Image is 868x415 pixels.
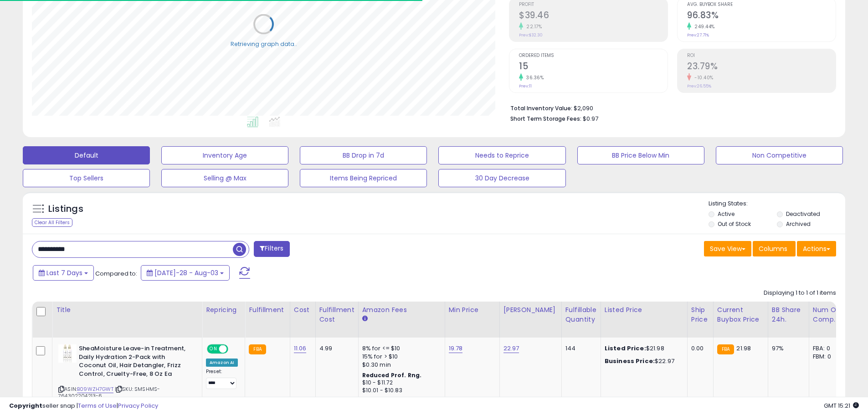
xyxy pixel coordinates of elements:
li: $2,090 [510,102,829,113]
div: Repricing [206,305,241,315]
button: Default [23,146,150,164]
b: Listed Price: [605,344,646,353]
span: Avg. Buybox Share [687,2,836,7]
div: $10 - $11.72 [362,379,438,387]
div: 97% [772,344,802,353]
div: BB Share 24h. [772,305,805,324]
b: SheaMoisture Leave-in Treatment, Daily Hydration 2-Pack with Coconut Oil, Hair Detangler, Frizz C... [79,344,190,380]
label: Archived [786,220,811,228]
div: Num of Comp. [813,305,846,324]
button: Columns [753,241,796,256]
button: Top Sellers [23,169,150,187]
span: [DATE]-28 - Aug-03 [154,268,218,277]
div: Amazon AI [206,359,238,367]
button: Selling @ Max [161,169,288,187]
div: Displaying 1 to 1 of 1 items [764,289,836,297]
p: Listing States: [709,200,845,208]
div: Retrieving graph data.. [231,40,297,48]
div: Fulfillment [249,305,286,315]
div: Listed Price [605,305,683,315]
h5: Listings [48,203,83,215]
div: FBM: 0 [813,353,843,361]
span: Profit [519,2,668,7]
div: FBA: 0 [813,344,843,353]
button: Filters [254,241,289,257]
div: $0.30 min [362,361,438,369]
small: Prev: $32.30 [519,32,543,38]
button: Save View [704,241,751,256]
small: 36.36% [523,74,544,81]
span: Ordered Items [519,53,668,58]
label: Deactivated [786,210,820,218]
span: 21.98 [736,344,751,353]
div: Ship Price [691,305,709,324]
div: 15% for > $10 [362,353,438,361]
div: 0.00 [691,344,706,353]
span: Compared to: [95,269,137,278]
div: Cost [294,305,312,315]
button: Non Competitive [716,146,843,164]
a: 11.06 [294,344,307,353]
span: ON [208,345,219,353]
div: Amazon Fees [362,305,441,315]
small: -10.40% [691,74,714,81]
label: Out of Stock [718,220,751,228]
span: ROI [687,53,836,58]
small: Prev: 26.55% [687,83,711,89]
div: $22.97 [605,357,680,365]
strong: Copyright [9,401,42,410]
button: Items Being Repriced [300,169,427,187]
div: $21.98 [605,344,680,353]
div: Min Price [449,305,496,315]
span: 2025-08-11 15:21 GMT [824,401,859,410]
div: 8% for <= $10 [362,344,438,353]
label: Active [718,210,734,218]
div: Preset: [206,369,238,389]
span: Last 7 Days [46,268,82,277]
b: Total Inventory Value: [510,104,572,112]
a: Privacy Policy [118,401,158,410]
small: 22.17% [523,23,542,30]
a: 19.78 [449,344,463,353]
div: 4.99 [319,344,351,353]
h2: $39.46 [519,10,668,22]
a: 22.97 [503,344,519,353]
div: Title [56,305,198,315]
small: FBA [717,344,734,354]
div: seller snap | | [9,402,158,410]
span: OFF [227,345,241,353]
button: BB Drop in 7d [300,146,427,164]
button: [DATE]-28 - Aug-03 [141,265,230,281]
small: 249.44% [691,23,715,30]
div: [PERSON_NAME] [503,305,558,315]
div: 144 [565,344,594,353]
div: Clear All Filters [32,218,72,227]
button: Actions [797,241,836,256]
a: B09WZH7GWT [77,385,113,393]
button: Inventory Age [161,146,288,164]
div: Current Buybox Price [717,305,764,324]
h2: 96.83% [687,10,836,22]
b: Short Term Storage Fees: [510,115,581,123]
span: $0.97 [583,114,598,123]
span: Columns [759,244,787,253]
a: Terms of Use [78,401,117,410]
small: FBA [249,344,266,354]
button: BB Price Below Min [577,146,704,164]
button: Last 7 Days [33,265,94,281]
img: 31MiiPXGdPL._SL40_.jpg [58,344,77,363]
button: 30 Day Decrease [438,169,565,187]
div: Fulfillable Quantity [565,305,597,324]
span: | SKU: SMSHMS-764302204213-6 [58,385,160,399]
small: Prev: 27.71% [687,32,709,38]
button: Needs to Reprice [438,146,565,164]
small: Amazon Fees. [362,315,368,323]
small: Prev: 11 [519,83,532,89]
div: $10.01 - $10.83 [362,387,438,395]
h2: 23.79% [687,61,836,73]
b: Business Price: [605,357,655,365]
b: Reduced Prof. Rng. [362,371,422,379]
div: Fulfillment Cost [319,305,354,324]
h2: 15 [519,61,668,73]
